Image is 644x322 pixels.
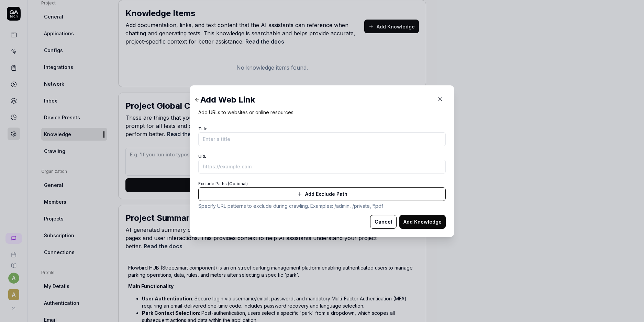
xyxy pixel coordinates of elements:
[198,154,207,159] label: URL
[198,109,446,116] p: Add URLs to websites or online resources
[198,181,248,186] label: Exclude Paths (Optional)
[198,132,446,146] input: Enter a title
[198,126,208,131] label: Title
[198,160,446,174] input: https://example.com
[198,94,432,106] div: Add Web Link
[198,187,446,201] button: Add Exclude Path
[370,215,397,229] button: Cancel
[399,215,446,229] button: Add Knowledge
[435,94,446,105] button: Close Modal
[198,202,446,210] p: Specify URL patterns to exclude during crawling. Examples: /admin, /private, *.pdf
